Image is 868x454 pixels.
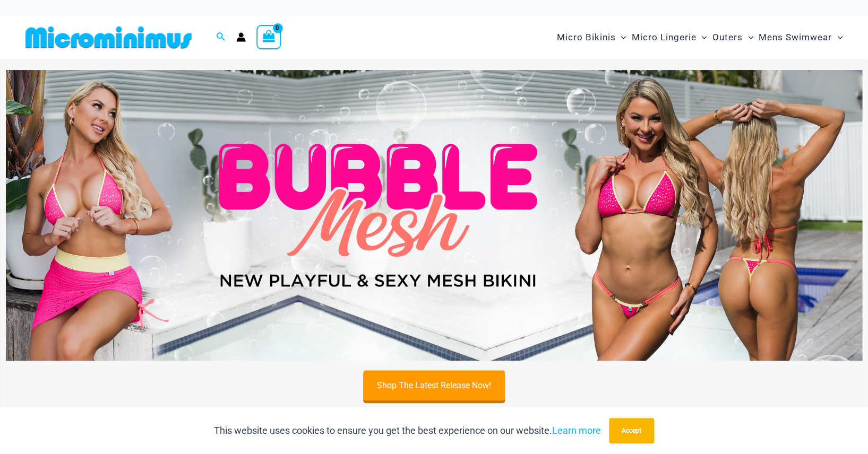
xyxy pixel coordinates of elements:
[696,24,707,51] span: Menu Toggle
[554,21,629,54] a: Micro BikinisMenu ToggleMenu Toggle
[615,24,626,51] span: Menu Toggle
[712,24,743,51] span: Outers
[631,24,696,51] span: Micro Lingerie
[609,418,654,443] button: Accept
[759,24,832,51] span: Mens Swimwear
[6,70,862,361] img: Bubble Mesh Highlight Pink
[556,24,615,51] span: Micro Bikinis
[21,25,196,49] img: MM SHOP LOGO FLAT
[552,20,847,55] nav: Site Navigation
[363,370,505,400] a: Shop The Latest Release Now!
[710,21,756,54] a: OutersMenu ToggleMenu Toggle
[236,32,246,42] a: Account icon link
[629,21,709,54] a: Micro LingerieMenu ToggleMenu Toggle
[256,25,281,49] a: View Shopping Cart, empty
[552,425,601,436] a: Learn more
[832,24,843,51] span: Menu Toggle
[216,31,226,44] a: Search icon link
[214,423,601,439] p: This website uses cookies to ensure you get the best experience on our website.
[756,21,845,54] a: Mens SwimwearMenu ToggleMenu Toggle
[743,24,753,51] span: Menu Toggle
